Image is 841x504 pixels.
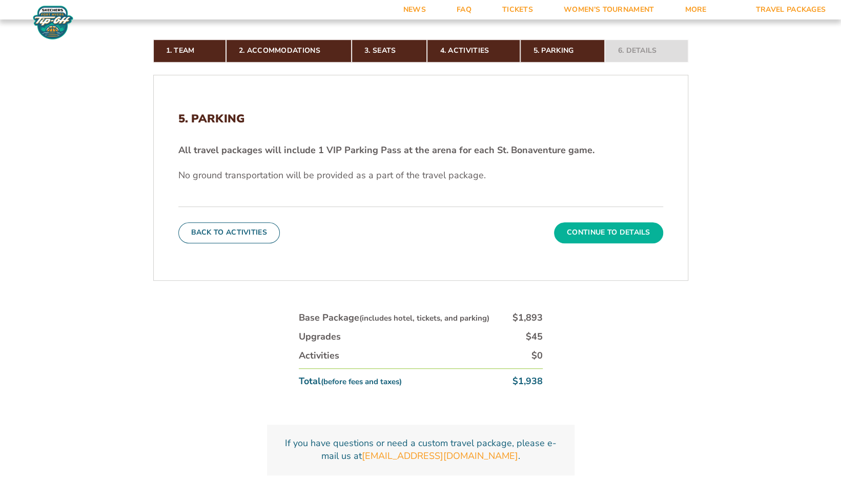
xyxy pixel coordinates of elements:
[299,375,402,388] div: Total
[299,330,341,343] div: Upgrades
[178,144,594,156] strong: All travel packages will include 1 VIP Parking Pass at the arena for each St. Bonaventure game.
[526,330,543,343] div: $45
[178,112,663,125] h2: 5. Parking
[153,39,226,62] a: 1. Team
[427,39,520,62] a: 4. Activities
[512,311,543,324] div: $1,893
[362,450,518,463] a: [EMAIL_ADDRESS][DOMAIN_NAME]
[279,437,562,463] p: If you have questions or need a custom travel package, please e-mail us at .
[178,222,280,243] button: Back To Activities
[226,39,352,62] a: 2. Accommodations
[352,39,427,62] a: 3. Seats
[299,311,489,324] div: Base Package
[359,313,489,323] small: (includes hotel, tickets, and parking)
[321,376,402,387] small: (before fees and taxes)
[178,169,663,182] p: No ground transportation will be provided as a part of the travel package.
[554,222,663,243] button: Continue To Details
[31,5,75,40] img: Fort Myers Tip-Off
[299,349,339,362] div: Activities
[531,349,543,362] div: $0
[512,375,543,388] div: $1,938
